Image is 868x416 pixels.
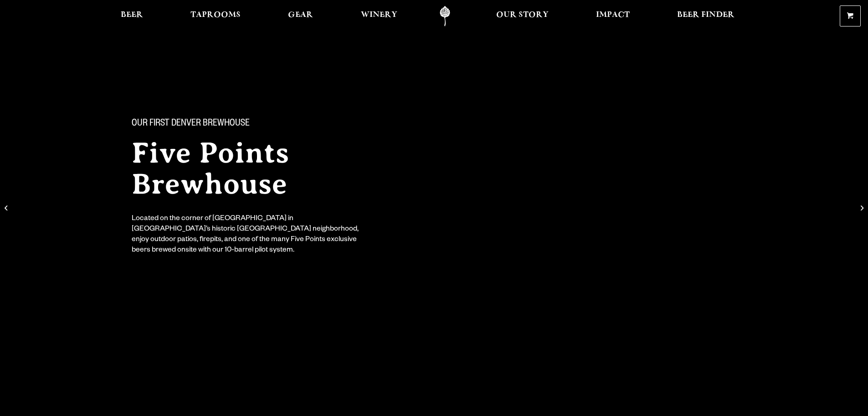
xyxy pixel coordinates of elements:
h2: Five Points Brewhouse [132,137,416,200]
span: Winery [361,11,397,19]
a: Gear [282,6,319,26]
a: Winery [355,6,403,26]
span: Gear [288,11,313,19]
a: Beer [115,6,149,26]
a: Odell Home [428,6,462,26]
span: Beer Finder [677,11,734,19]
div: Located on the corner of [GEOGRAPHIC_DATA] in [GEOGRAPHIC_DATA]’s historic [GEOGRAPHIC_DATA] neig... [132,214,365,256]
a: Our Story [490,6,555,26]
span: Taprooms [190,11,241,19]
span: Impact [596,11,630,19]
span: Our First Denver Brewhouse [132,118,250,130]
span: Our Story [496,11,549,19]
a: Impact [590,6,636,26]
a: Taprooms [185,6,247,26]
a: Beer Finder [671,6,740,26]
span: Beer [121,11,143,19]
